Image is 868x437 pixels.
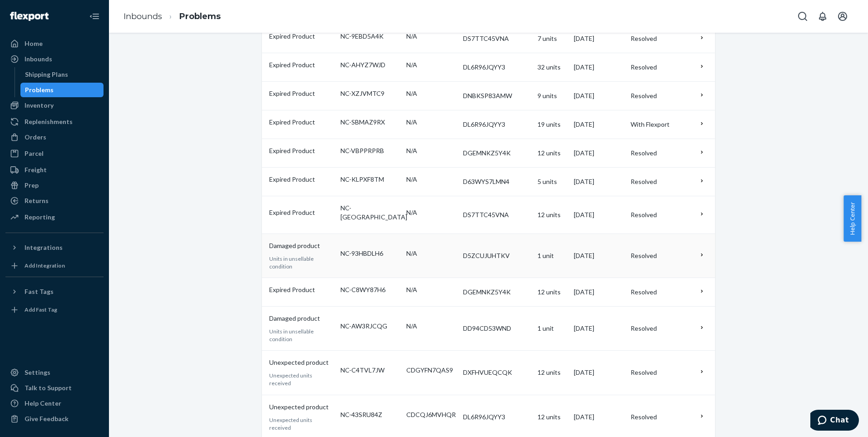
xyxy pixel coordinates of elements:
p: NC-C8WY87H6 [340,285,399,294]
p: Expired Product [269,208,333,217]
a: Replenishments [5,114,104,129]
a: Problems [179,11,221,21]
div: Home [25,39,43,48]
iframe: Opens a widget where you can chat to one of our agents [810,410,859,432]
a: Prep [5,178,104,193]
td: D5ZCUJUHTKV [459,233,534,278]
p: N/A [406,208,456,217]
p: Expired Product [269,60,333,70]
td: DXFHVUEQCQK [459,351,534,395]
div: Settings [25,368,50,377]
div: Resolved [631,251,691,260]
p: N/A [406,322,456,331]
button: Fast Tags [5,284,104,299]
p: N/A [406,285,456,294]
p: NC-9EBD5A4K [340,32,399,41]
td: [DATE] [570,139,627,167]
p: N/A [406,60,456,70]
a: Orders [5,130,104,144]
td: [DATE] [570,24,627,53]
button: Open account menu [833,7,852,25]
p: N/A [406,146,456,155]
p: NC-SBMAZ9RX [340,118,399,127]
td: DGEMNKZ5Y4K [459,139,534,167]
td: 1 unit [534,307,570,351]
p: Expired Product [269,89,333,98]
p: NC-XZJVMTC9 [340,89,399,98]
td: 19 units [534,110,570,139]
td: 7 units [534,24,570,53]
div: Resolved [631,288,691,297]
p: Unexpected units received [269,372,333,387]
button: Open notifications [814,7,832,25]
a: Returns [5,194,104,208]
div: Inventory [25,101,54,110]
td: [DATE] [570,167,627,196]
td: 5 units [534,167,570,196]
td: 32 units [534,53,570,81]
td: [DATE] [570,233,627,278]
div: Returns [25,196,49,205]
p: Unexpected product [269,402,333,412]
div: Add Integration [25,262,65,269]
p: NC-C4TVL7JW [340,366,399,375]
button: Integrations [5,240,104,255]
a: Freight [5,163,104,177]
div: Help Center [25,399,61,408]
div: Shipping Plans [25,70,68,79]
div: Resolved [631,149,691,158]
ol: breadcrumbs [116,3,228,30]
div: Resolved [631,34,691,43]
a: Add Integration [5,258,104,273]
div: Replenishments [25,117,73,126]
td: [DATE] [570,196,627,233]
p: N/A [406,118,456,127]
div: Resolved [631,412,691,422]
div: Prep [25,181,39,190]
td: [DATE] [570,351,627,395]
button: Talk to Support [5,381,104,395]
p: NC-93HBDLH6 [340,249,399,258]
div: Resolved [631,91,691,100]
div: Parcel [25,149,44,158]
a: Parcel [5,146,104,161]
a: Home [5,36,104,51]
td: 12 units [534,139,570,167]
a: Help Center [5,396,104,411]
p: Units in unsellable condition [269,255,333,270]
p: NC-VBPPRPRB [340,146,399,155]
p: Units in unsellable condition [269,328,333,343]
a: Inventory [5,98,104,113]
td: 9 units [534,81,570,110]
td: 12 units [534,196,570,233]
div: Problems [25,85,54,94]
p: Unexpected product [269,358,333,367]
td: [DATE] [570,278,627,307]
p: N/A [406,32,456,41]
div: Reporting [25,213,55,222]
p: Expired Product [269,32,333,41]
button: Help Center [843,195,861,242]
p: N/A [406,249,456,258]
p: Expired Product [269,118,333,127]
a: Inbounds [123,11,162,21]
div: Freight [25,165,47,174]
a: Problems [20,83,104,97]
div: Resolved [631,368,691,377]
td: DNBKSP83AMW [459,81,534,110]
a: Shipping Plans [20,67,104,82]
div: Give Feedback [25,414,69,423]
a: Reporting [5,210,104,224]
td: DS7TTC45VNA [459,196,534,233]
p: N/A [406,175,456,184]
img: Flexport logo [10,12,49,21]
div: Resolved [631,177,691,186]
p: Expired Product [269,285,333,294]
p: Expired Product [269,175,333,184]
a: Inbounds [5,52,104,66]
a: Settings [5,365,104,380]
td: D63WYS7LMN4 [459,167,534,196]
td: [DATE] [570,81,627,110]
